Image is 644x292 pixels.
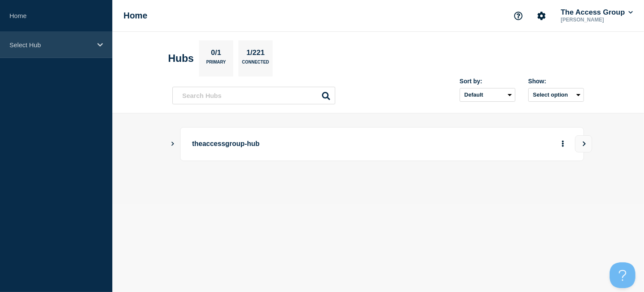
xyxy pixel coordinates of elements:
[172,87,335,104] input: Search Hubs
[610,262,635,288] iframe: Help Scout Beacon - Open
[168,52,194,64] h2: Hubs
[123,11,147,21] h1: Home
[528,78,584,85] div: Show:
[208,49,225,60] p: 0/1
[528,88,584,102] button: Select option
[559,8,635,17] button: The Access Group
[171,141,175,147] button: Show Connected Hubs
[575,135,592,152] button: View
[557,136,569,152] button: More actions
[460,78,515,85] div: Sort by:
[242,60,269,69] p: Connected
[192,136,429,152] p: theaccessgroup-hub
[533,7,551,25] button: Account settings
[206,60,226,69] p: Primary
[460,88,515,102] select: Sort by
[9,41,92,49] p: Select Hub
[243,49,268,60] p: 1/221
[509,7,527,25] button: Support
[559,17,635,23] p: [PERSON_NAME]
